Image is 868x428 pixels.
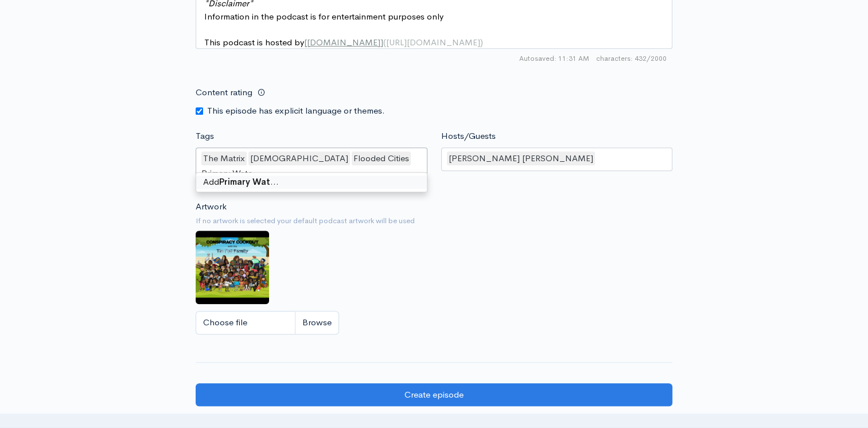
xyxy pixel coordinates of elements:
[219,176,270,187] strong: Primary Wat
[196,176,427,189] div: Add …
[596,53,667,64] span: 432/2000
[304,37,307,48] span: [
[196,200,227,213] label: Artwork
[307,37,380,48] span: [DOMAIN_NAME]
[196,130,214,143] label: Tags
[201,151,247,166] div: The Matrix
[447,151,595,166] div: [PERSON_NAME] [PERSON_NAME]
[519,53,589,64] span: Autosaved: 11:31 AM
[386,37,480,48] span: [URL][DOMAIN_NAME]
[204,11,443,22] span: Information in the podcast is for entertainment purposes only
[204,37,483,48] span: This podcast is hosted by
[196,81,252,104] label: Content rating
[380,37,383,48] span: ]
[480,37,483,48] span: )
[196,215,672,227] small: If no artwork is selected your default podcast artwork will be used
[207,104,385,118] label: This episode has explicit language or themes.
[441,130,496,143] label: Hosts/Guests
[196,383,672,407] input: Create episode
[383,37,386,48] span: (
[352,151,411,166] div: Flooded Cities
[248,151,350,166] div: [DEMOGRAPHIC_DATA]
